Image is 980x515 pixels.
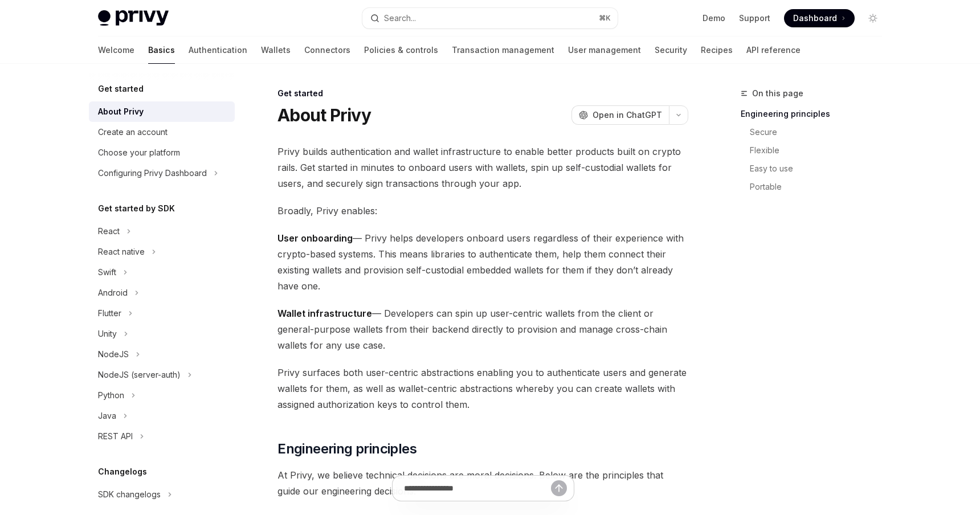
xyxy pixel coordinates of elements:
div: About Privy [98,105,144,118]
h5: Get started by SDK [98,202,175,215]
a: Demo [703,13,725,24]
a: Authentication [189,36,247,64]
div: Swift [98,265,116,279]
span: Open in ChatGPT [593,109,662,121]
a: Wallets [261,36,291,64]
span: At Privy, we believe technical decisions are moral decisions. Below are the principles that guide... [277,467,688,499]
a: Secure [750,123,891,141]
a: Welcome [98,36,134,64]
div: NodeJS (server-auth) [98,368,181,382]
button: Send message [551,480,567,496]
span: Privy surfaces both user-centric abstractions enabling you to authenticate users and generate wal... [277,365,688,412]
button: Search...⌘K [362,8,618,28]
div: Unity [98,327,117,341]
div: Create an account [98,125,168,139]
span: Broadly, Privy enables: [277,203,688,219]
span: Privy builds authentication and wallet infrastructure to enable better products built on crypto r... [277,144,688,191]
h5: Get started [98,82,144,96]
a: Recipes [701,36,733,64]
a: Support [739,13,770,24]
a: User management [568,36,641,64]
div: Get started [277,88,688,99]
a: Engineering principles [741,105,891,123]
a: Easy to use [750,160,891,178]
button: Open in ChatGPT [571,105,669,125]
a: Basics [148,36,175,64]
div: Choose your platform [98,146,180,160]
span: Engineering principles [277,440,416,458]
a: Connectors [304,36,350,64]
div: Configuring Privy Dashboard [98,166,207,180]
span: ⌘ K [599,14,611,23]
div: Flutter [98,306,121,320]
a: Dashboard [784,9,855,27]
a: Create an account [89,122,235,142]
a: Flexible [750,141,891,160]
a: Transaction management [452,36,554,64]
a: Portable [750,178,891,196]
strong: User onboarding [277,232,353,244]
button: Toggle dark mode [864,9,882,27]
a: About Privy [89,101,235,122]
a: API reference [746,36,801,64]
div: Python [98,389,124,402]
img: light logo [98,10,169,26]
a: Security [655,36,687,64]
div: SDK changelogs [98,488,161,501]
div: Java [98,409,116,423]
a: Choose your platform [89,142,235,163]
div: Search... [384,11,416,25]
div: NodeJS [98,348,129,361]
span: On this page [752,87,803,100]
strong: Wallet infrastructure [277,308,372,319]
div: REST API [98,430,133,443]
h5: Changelogs [98,465,147,479]
div: Android [98,286,128,300]
span: — Developers can spin up user-centric wallets from the client or general-purpose wallets from the... [277,305,688,353]
div: React [98,224,120,238]
h1: About Privy [277,105,371,125]
div: React native [98,245,145,259]
span: — Privy helps developers onboard users regardless of their experience with crypto-based systems. ... [277,230,688,294]
a: Policies & controls [364,36,438,64]
span: Dashboard [793,13,837,24]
